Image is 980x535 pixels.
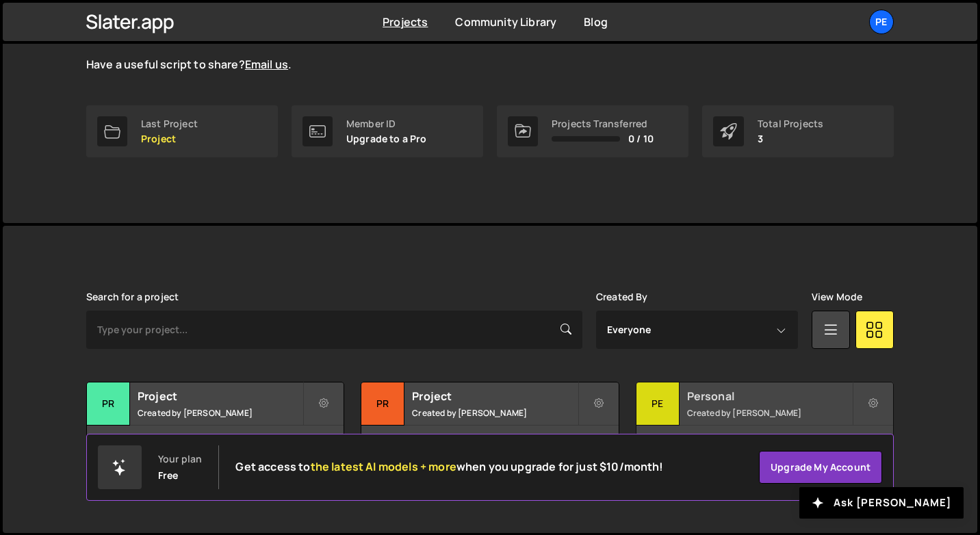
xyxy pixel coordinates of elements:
h2: Project [412,389,577,404]
a: Pr Project Created by [PERSON_NAME] No pages have been added to this project [361,382,619,467]
h2: Project [138,389,302,404]
div: Free [158,470,179,481]
a: Community Library [455,14,556,29]
a: Pe Personal Created by [PERSON_NAME] 3 pages, last updated by [PERSON_NAME] [DATE] [636,382,894,467]
div: Member ID [346,118,427,129]
div: Projects Transferred [552,118,654,129]
span: the latest AI models + more [311,459,456,474]
h2: Personal [687,389,852,404]
label: View Mode [812,291,862,302]
a: Last Project Project [86,105,278,157]
div: Pr [361,382,404,426]
div: Pr [87,382,130,426]
div: Last Project [141,118,198,129]
div: Your plan [158,454,202,465]
p: 3 [758,133,823,144]
span: 0 / 10 [628,133,654,144]
label: Created By [596,291,648,302]
div: 3 pages, last updated by [PERSON_NAME] [DATE] [636,426,893,467]
label: Search for a project [86,291,179,302]
a: Projects [383,14,428,29]
div: Total Projects [758,118,823,129]
a: Blog [584,14,608,29]
h2: Get access to when you upgrade for just $10/month! [235,460,663,473]
div: No pages have been added to this project [87,426,344,467]
p: Project [141,133,198,144]
a: Pr Project Created by [PERSON_NAME] No pages have been added to this project [86,382,344,467]
small: Created by [PERSON_NAME] [138,407,302,419]
a: Email us [245,57,288,72]
input: Type your project... [86,311,582,349]
div: Pe [636,382,680,426]
div: No pages have been added to this project [361,426,618,467]
p: Upgrade to a Pro [346,133,427,144]
small: Created by [PERSON_NAME] [412,407,577,419]
a: Pe [869,10,894,34]
a: Upgrade my account [759,451,882,484]
button: Ask [PERSON_NAME] [799,487,964,519]
small: Created by [PERSON_NAME] [687,407,852,419]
